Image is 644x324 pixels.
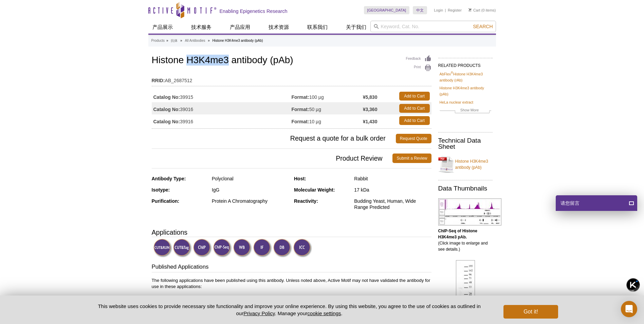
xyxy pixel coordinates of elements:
[173,239,192,257] img: CUT&Tag Validated
[438,229,477,239] b: ChIP-Seq of Histone H3K4me3 pAb.
[354,187,431,193] div: 17 kDa
[438,185,493,192] h2: Data Thumbnails
[187,21,216,34] a: 技术服务
[243,310,275,316] a: Privacy Policy
[212,198,289,204] div: Protein A Chromatography
[208,39,210,42] li: »
[406,55,431,62] a: Feedback
[473,24,493,29] span: Search
[503,305,558,319] button: Got it!
[264,21,293,34] a: 技术资源
[440,71,491,83] a: AbFlex®Histone H3K4me3 antibody (rAb)
[392,154,431,163] a: Submit a Review
[468,8,472,12] img: Your Cart
[292,106,309,112] strong: Format:
[468,8,480,13] a: Cart
[153,239,172,257] img: CUT&RUN Validated
[560,195,579,211] span: 请您留言
[153,94,180,100] strong: Catalog No:
[152,227,431,237] h3: Applications
[86,303,493,317] p: This website uses cookies to provide necessary site functionality and improve your online experie...
[152,73,431,84] td: AB_2687512
[399,104,430,113] a: Add to Cart
[471,23,495,30] button: Search
[307,310,341,316] button: cookie settings
[438,58,493,70] h2: RELATED PRODUCTS
[213,39,263,42] li: Histone H3K4me3 antibody (pAb)
[292,90,363,102] td: 100 µg
[152,176,186,181] strong: Antibody Type:
[193,239,212,257] img: ChIP Validated
[448,8,462,13] a: Register
[294,187,335,193] strong: Molecular Weight:
[151,38,165,44] a: Products
[152,102,292,114] td: 39016
[440,107,491,115] a: Show More
[233,239,252,257] img: Western Blot Validated
[213,239,232,257] img: ChIP-Seq Validated
[226,21,254,34] a: 产品应用
[220,8,288,14] h2: Enabling Epigenetics Research
[273,239,292,257] img: Dot Blot Validated
[152,187,170,193] strong: Isotype:
[180,39,182,42] li: »
[445,6,446,14] li: |
[253,239,272,257] img: Immunofluorescence Validated
[434,8,443,13] a: Login
[399,92,430,101] a: Add to Cart
[152,55,431,67] h1: Histone H3K4me3 antibody (pAb)
[354,198,431,210] div: Budding Yeast, Human, Wide Range Predicted
[292,119,309,125] strong: Format:
[153,106,180,112] strong: Catalog No:
[294,176,306,181] strong: Host:
[451,71,453,74] sup: ®
[438,154,493,175] a: Histone H3K4me3 antibody (pAb)
[413,6,427,14] a: 中文
[370,21,496,32] input: Keyword, Cat. No.
[153,119,180,125] strong: Catalog No:
[152,134,396,143] span: Request a quote for a bulk order
[363,106,378,112] strong: ¥3,360
[293,239,312,257] img: Immunocytochemistry Validated
[440,99,474,105] a: HeLa nuclear extract
[292,94,309,100] strong: Format:
[399,116,430,125] a: Add to Cart
[152,77,165,84] strong: RRID:
[152,263,431,272] h3: Published Applications
[152,154,393,163] span: Product Review
[294,198,318,204] strong: Reactivity:
[152,90,292,102] td: 39915
[185,38,205,44] a: All Antibodies
[171,38,178,44] a: 抗体
[468,6,496,14] li: (0 items)
[148,21,177,34] a: 产品展示
[438,138,493,150] h2: Technical Data Sheet
[292,102,363,114] td: 50 µg
[166,39,168,42] li: »
[152,198,180,204] strong: Purification:
[152,114,292,127] td: 39916
[354,176,431,182] div: Rabbit
[438,228,493,252] p: (Click image to enlarge and see details.)
[363,119,378,125] strong: ¥1,430
[363,94,378,100] strong: ¥5,830
[438,198,501,226] img: Histone H3K4me3 antibody (pAb) tested by ChIP-Seq.
[621,301,637,317] div: Open Intercom Messenger
[456,260,475,313] img: Histone H3K4me3 antibody (pAb) tested by Western blot.
[364,6,410,14] a: [GEOGRAPHIC_DATA]
[406,64,431,72] a: Print
[303,21,332,34] a: 联系我们
[396,134,431,143] a: Request Quote
[342,21,370,34] a: 关于我们
[212,176,289,182] div: Polyclonal
[292,114,363,127] td: 10 µg
[440,85,491,97] a: Histone H3K4me3 antibody (pAb)
[212,187,289,193] div: IgG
